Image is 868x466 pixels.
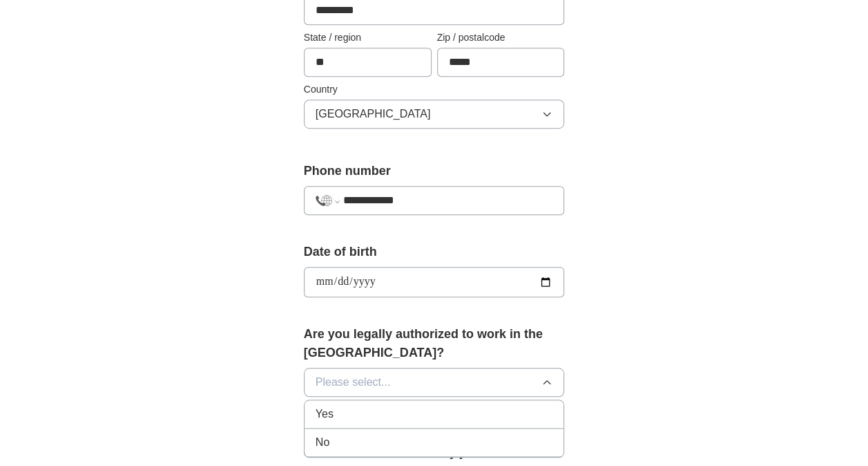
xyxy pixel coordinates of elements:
span: Please select... [316,374,391,391]
label: Date of birth [304,243,565,261]
label: Zip / postalcode [437,30,565,45]
button: Please select... [304,368,565,397]
label: Country [304,82,565,97]
span: [GEOGRAPHIC_DATA] [316,106,431,122]
span: No [316,434,329,451]
label: State / region [304,30,432,45]
span: Yes [316,406,334,422]
button: [GEOGRAPHIC_DATA] [304,100,565,129]
label: Phone number [304,162,565,180]
label: Are you legally authorized to work in the [GEOGRAPHIC_DATA]? [304,325,565,362]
